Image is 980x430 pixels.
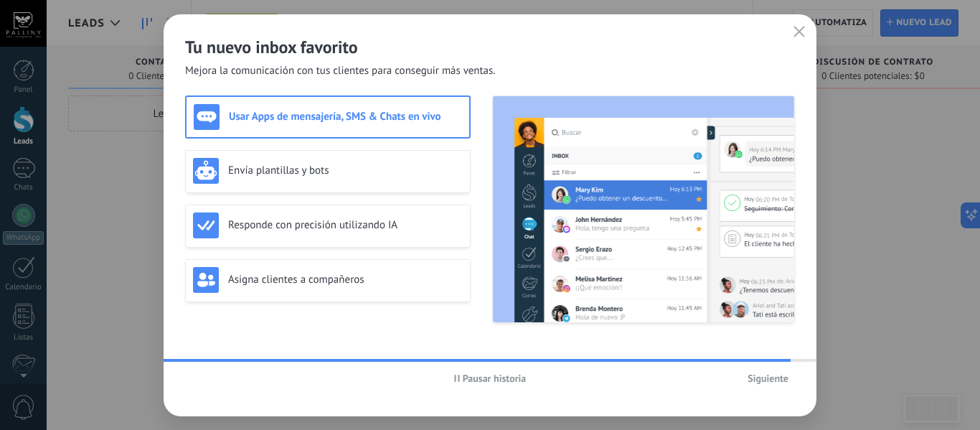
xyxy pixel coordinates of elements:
[228,218,463,232] h3: Responde con precisión utilizando IA
[448,368,533,389] button: Pausar historia
[228,273,463,286] h3: Asigna clientes a compañeros
[185,36,795,58] h2: Tu nuevo inbox favorito
[463,373,527,383] span: Pausar historia
[748,373,788,383] span: Siguiente
[741,368,795,389] button: Siguiente
[185,64,496,78] span: Mejora la comunicación con tus clientes para conseguir más ventas.
[229,110,462,123] h3: Usar Apps de mensajería, SMS & Chats en vivo
[228,164,463,177] h3: Envía plantillas y bots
